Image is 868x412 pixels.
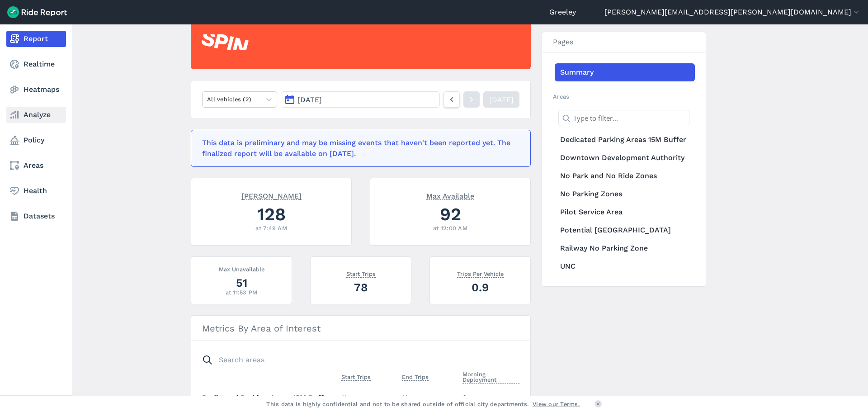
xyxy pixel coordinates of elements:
a: No Parking Zones [555,185,695,203]
span: Morning Deployment [462,369,519,384]
h2: Areas [553,92,695,101]
td: 11 [338,386,398,411]
a: Areas [6,157,66,174]
th: Dedicated Parking Areas 15M Buffer [202,386,338,411]
a: Policy [6,132,66,148]
div: 128 [202,202,340,227]
div: 78 [321,279,400,295]
a: No Park and No Ride Zones [555,167,695,185]
a: Dedicated Parking Areas 15M Buffer [555,131,695,149]
a: Railway No Parking Zone [555,239,695,257]
span: Start Trips [341,372,371,381]
a: Realtime [6,56,66,72]
a: Report [6,31,66,47]
button: Start Trips [341,372,371,383]
h3: Pages [542,32,706,52]
span: Max Unavailable [219,264,264,273]
a: Health [6,183,66,199]
td: 11 [398,386,459,411]
input: Type to filter... [558,110,689,126]
a: Greeley [549,7,576,18]
a: Downtown Development Authority [555,149,695,167]
button: [PERSON_NAME][EMAIL_ADDRESS][PERSON_NAME][DOMAIN_NAME] [604,7,861,18]
a: View our Terms. [533,400,580,408]
img: Ride Report [7,6,67,18]
span: [DATE] [297,95,322,104]
button: [DATE] [281,91,440,108]
div: This data is preliminary and may be missing events that haven't been reported yet. The finalized ... [202,137,514,159]
img: Spin [202,34,249,50]
td: 9 [459,386,519,411]
span: Start Trips [346,269,376,278]
div: 92 [381,202,519,227]
h3: Metrics By Area of Interest [191,316,530,341]
div: at 12:00 AM [381,224,519,232]
span: End Trips [402,372,429,381]
a: Heatmaps [6,81,66,98]
span: [PERSON_NAME] [241,191,302,200]
span: Trips Per Vehicle [457,269,504,278]
a: Analyze [6,107,66,123]
button: End Trips [402,372,429,383]
div: at 7:49 AM [202,224,340,232]
a: [DATE] [483,91,519,108]
div: 0.9 [441,279,519,295]
button: Morning Deployment [462,369,519,385]
div: 51 [202,275,281,291]
div: at 11:53 PM [202,288,281,297]
a: Potential [GEOGRAPHIC_DATA] [555,221,695,239]
a: Pilot Service Area [555,203,695,221]
span: Max Available [426,191,474,200]
input: Search areas [197,352,514,368]
a: Summary [555,63,695,81]
a: UNC [555,257,695,275]
a: Datasets [6,208,66,224]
